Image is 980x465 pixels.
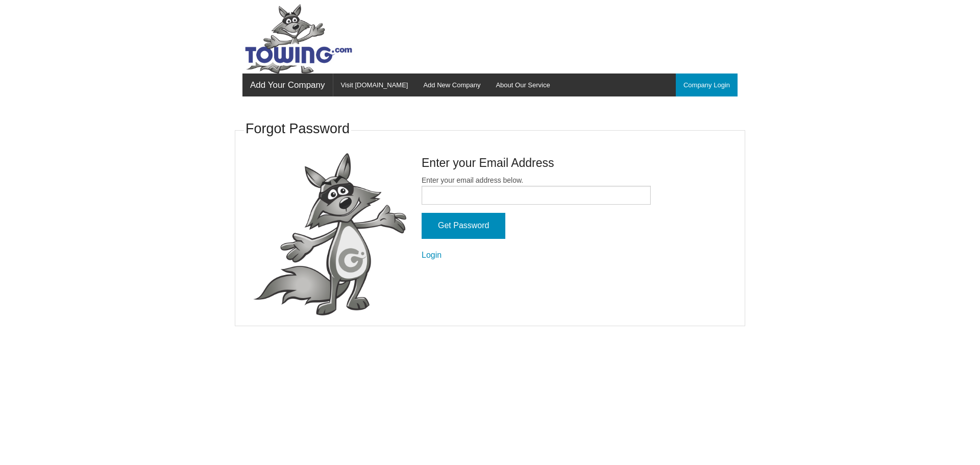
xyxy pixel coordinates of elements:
h4: Enter your Email Address [422,155,651,171]
a: Add New Company [415,74,488,96]
a: Company Login [676,74,738,96]
input: Enter your email address below. [422,186,651,205]
img: Towing.com Logo [242,4,355,74]
a: About Our Service [488,74,557,96]
a: Visit [DOMAIN_NAME] [333,74,416,96]
a: Add Your Company [242,74,333,96]
h3: Forgot Password [246,119,350,139]
input: Get Password [422,213,505,239]
img: fox-Presenting.png [253,153,406,316]
label: Enter your email address below. [422,175,651,205]
a: Login [422,251,442,259]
